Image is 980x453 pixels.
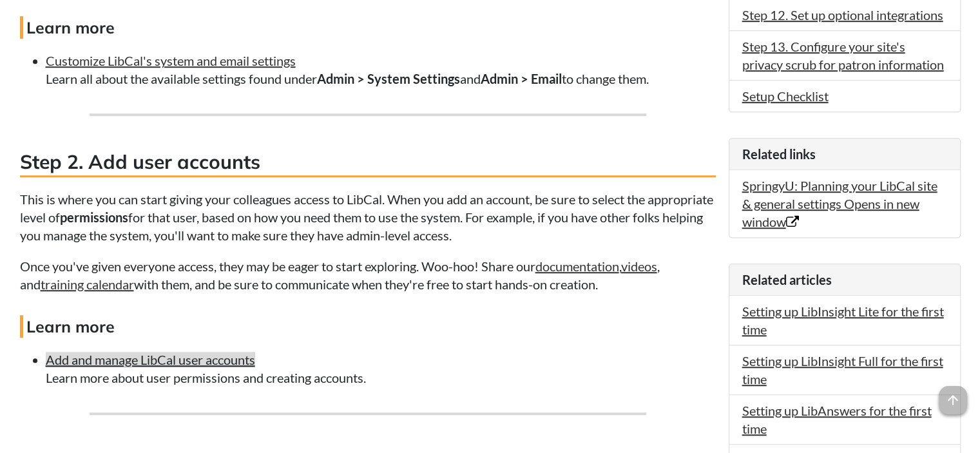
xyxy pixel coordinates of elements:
a: training calendar [41,276,134,292]
strong: Admin > Email [481,71,562,86]
h4: Learn more [20,315,716,338]
p: Once you've given everyone access, they may be eager to start exploring. Woo-hoo! Share our , , a... [20,257,716,293]
span: Related links [742,146,816,162]
a: Customize LibCal's system and email settings [46,53,296,68]
h3: Step 2. Add user accounts [20,148,716,177]
h4: Learn more [20,16,716,39]
li: Learn more about user permissions and creating accounts. [46,351,716,387]
a: arrow_upward [939,387,967,403]
span: Related articles [742,272,832,287]
a: videos [621,258,657,274]
a: Step 13. Configure your site's privacy scrub for patron information [742,39,944,72]
a: Add and manage LibCal user accounts [46,352,255,367]
a: Setting up LibInsight Full for the first time [742,353,943,387]
a: SpringyU: Planning your LibCal site & general settings Opens in new window [742,178,937,229]
a: documentation [535,258,619,274]
p: This is where you can start giving your colleagues access to LibCal. When you add an account, be ... [20,190,716,244]
a: Setting up LibInsight Lite for the first time [742,304,944,337]
strong: Admin > System Settings [317,71,460,86]
a: Setup Checklist [742,88,829,104]
span: arrow_upward [939,386,967,414]
li: Learn all about the available settings found under and to change them. [46,52,716,88]
a: Step 12. Set up optional integrations [742,7,943,23]
a: Setting up LibAnswers for the first time [742,403,932,436]
strong: permissions [60,209,128,225]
